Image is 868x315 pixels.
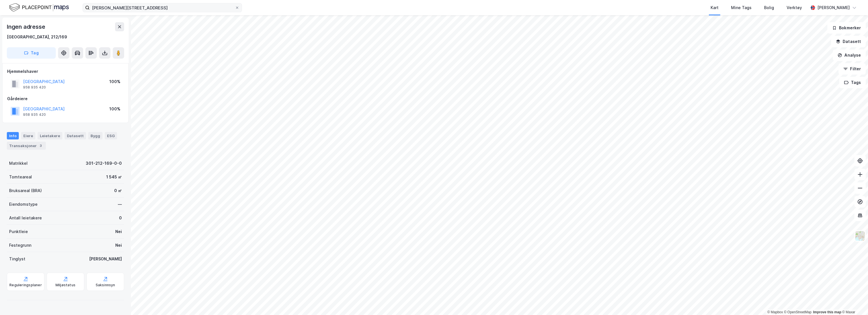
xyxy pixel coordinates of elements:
[86,160,122,167] div: 301-212-169-0-0
[784,310,812,314] a: OpenStreetMap
[7,47,56,59] button: Tag
[840,288,868,315] iframe: Chat Widget
[9,187,42,194] div: Bruksareal (BRA)
[21,132,35,139] div: Eiere
[787,4,802,11] div: Verktøy
[827,22,866,34] button: Bokmerker
[9,160,28,167] div: Matrikkel
[9,215,42,221] div: Antall leietakere
[23,85,46,90] div: 958 935 420
[56,283,75,287] div: Miljøstatus
[105,132,117,139] div: ESG
[9,242,31,249] div: Festegrunn
[9,256,25,262] div: Tinglyst
[7,132,19,139] div: Info
[840,288,868,315] div: Kontrollprogram for chat
[731,4,752,11] div: Mine Tags
[118,201,122,208] div: —
[38,143,44,149] div: 3
[90,3,235,12] input: Søk på adresse, matrikkel, gårdeiere, leietakere eller personer
[115,228,122,235] div: Nei
[831,36,866,47] button: Datasett
[23,112,46,117] div: 958 935 420
[839,77,866,88] button: Tags
[9,3,69,13] img: logo.f888ab2527a4732fd821a326f86c7f29.svg
[114,187,122,194] div: 0 ㎡
[7,34,67,40] div: [GEOGRAPHIC_DATA], 212/169
[767,310,783,314] a: Mapbox
[38,132,62,139] div: Leietakere
[96,283,115,287] div: Saksinnsyn
[88,132,102,139] div: Bygg
[9,201,38,208] div: Eiendomstype
[89,256,122,262] div: [PERSON_NAME]
[7,68,124,75] div: Hjemmelshaver
[9,174,32,180] div: Tomteareal
[855,230,865,241] img: Z
[833,50,866,61] button: Analyse
[65,132,86,139] div: Datasett
[109,106,120,112] div: 100%
[106,174,122,180] div: 1 545 ㎡
[115,242,122,249] div: Nei
[7,22,46,31] div: Ingen adresse
[9,228,28,235] div: Punktleie
[109,78,120,85] div: 100%
[119,215,122,221] div: 0
[813,310,841,314] a: Improve this map
[817,4,850,11] div: [PERSON_NAME]
[7,95,124,102] div: Gårdeiere
[9,283,42,287] div: Reguleringsplaner
[711,4,719,11] div: Kart
[838,63,866,75] button: Filter
[7,142,46,150] div: Transaksjoner
[764,4,774,11] div: Bolig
